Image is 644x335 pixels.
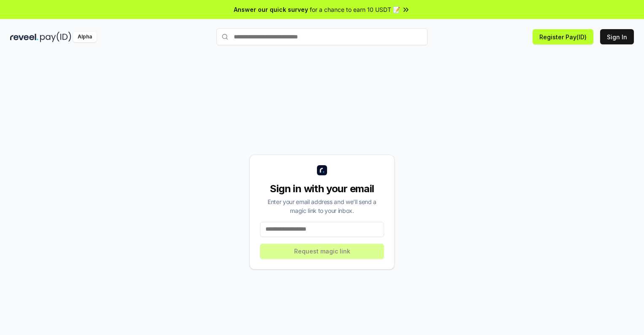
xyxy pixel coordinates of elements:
span: Answer our quick survey [234,5,308,14]
button: Register Pay(ID) [533,29,593,44]
img: logo_small [317,165,327,175]
div: Alpha [73,32,97,42]
div: Enter your email address and we’ll send a magic link to your inbox. [260,197,384,215]
div: Sign in with your email [260,182,384,196]
img: reveel_dark [10,32,38,42]
span: for a chance to earn 10 USDT 📝 [310,5,400,14]
button: Sign In [600,29,634,44]
img: pay_id [40,32,71,42]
